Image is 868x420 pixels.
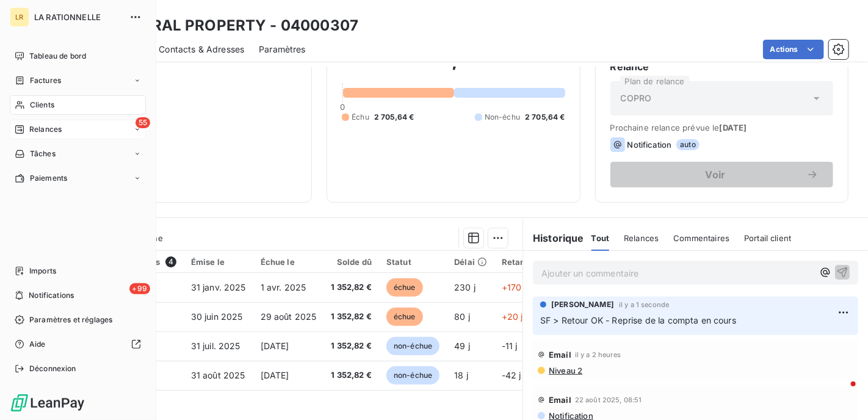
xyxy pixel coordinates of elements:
span: 30 juin 2025 [191,311,243,322]
span: 2 705,64 € [525,112,565,123]
span: Email [549,350,571,360]
span: 31 août 2025 [191,370,245,380]
span: [PERSON_NAME] [551,299,614,310]
span: 49 j [454,341,470,351]
span: -42 j [502,370,521,380]
span: non-échue [386,366,439,385]
span: LA RATIONNELLE [34,12,122,22]
span: Paiements [30,173,67,184]
div: LR [10,7,29,27]
span: Paramètres [259,43,306,56]
div: Solde dû [331,257,372,267]
div: Émise le [191,257,246,267]
span: Portail client [744,233,791,243]
span: 31 juil. 2025 [191,341,241,351]
span: échue [386,308,423,326]
span: Factures [30,75,61,86]
a: Aide [10,335,146,354]
span: Tableau de bord [29,51,86,62]
span: 4 [165,256,176,267]
span: +99 [129,283,150,294]
span: il y a 1 seconde [619,301,669,308]
span: Prochaine relance prévue le [610,123,833,132]
span: Notifications [29,290,74,301]
img: Logo LeanPay [10,393,85,413]
button: Actions [763,40,824,59]
div: Délai [454,257,487,267]
span: non-échue [386,337,439,355]
span: 1 352,82 € [331,281,372,294]
span: 22 août 2025, 08:51 [575,396,642,404]
span: Niveau 2 [548,366,582,375]
span: 55 [136,117,150,128]
span: Déconnexion [29,363,76,374]
span: Tout [591,233,610,243]
span: Contacts & Adresses [159,43,244,56]
span: il y a 2 heures [575,351,621,358]
span: 1 352,82 € [331,369,372,382]
span: Paramètres et réglages [29,314,112,325]
h3: QUADRAL PROPERTY - 04000307 [107,15,358,37]
button: Voir [610,162,833,187]
span: 0 [340,102,345,112]
div: Échue le [261,257,317,267]
h6: Historique [523,231,584,245]
span: -11 j [502,341,518,351]
span: 2 705,64 € [374,112,414,123]
span: auto [676,139,700,150]
span: Non-échu [485,112,520,123]
span: Imports [29,266,56,277]
span: SF > Retour OK - Reprise de la compta en cours [540,315,736,325]
span: +20 j [502,311,523,322]
iframe: Intercom live chat [826,378,856,408]
span: échue [386,278,423,297]
span: 31 janv. 2025 [191,282,246,292]
span: 18 j [454,370,468,380]
span: [DATE] [720,123,747,132]
span: 80 j [454,311,470,322]
span: Échu [352,112,369,123]
div: Retard [502,257,541,267]
span: Voir [625,170,806,179]
span: 1 352,82 € [331,340,372,352]
span: Relances [624,233,659,243]
div: Statut [386,257,439,267]
span: Relances [29,124,62,135]
span: Clients [30,100,54,110]
span: [DATE] [261,370,289,380]
span: 1 352,82 € [331,311,372,323]
span: 1 avr. 2025 [261,282,306,292]
span: COPRO [621,92,652,104]
span: 29 août 2025 [261,311,317,322]
span: Email [549,395,571,405]
span: [DATE] [261,341,289,351]
span: Notification [627,140,672,150]
span: 230 j [454,282,476,292]
span: Tâches [30,148,56,159]
span: Commentaires [673,233,729,243]
span: Aide [29,339,46,350]
span: +170 j [502,282,526,292]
